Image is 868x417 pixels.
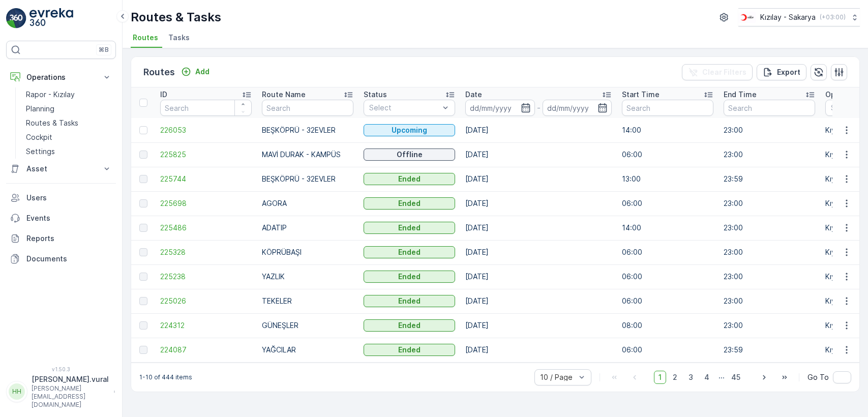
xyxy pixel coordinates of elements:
[622,272,713,282] p: 06:00
[139,373,192,381] p: 1-10 of 444 items
[757,64,806,80] button: Export
[139,224,147,232] div: Toggle Row Selected
[99,46,109,54] p: ⌘B
[29,8,73,28] img: logo_light-DOdMpM7g.png
[738,12,756,23] img: k%C4%B1z%C4%B1lay_DTAvauz.png
[460,216,617,240] td: [DATE]
[160,125,252,135] a: 226053
[139,175,147,183] div: Toggle Row Selected
[262,125,353,135] p: BEŞKÖPRÜ - 32EVLER
[133,33,158,43] span: Routes
[22,87,116,102] a: Rapor - Kızılay
[160,320,252,331] a: 224312
[6,208,116,228] a: Events
[32,374,109,384] p: [PERSON_NAME].vural
[654,371,666,384] span: 1
[6,374,116,409] button: HH[PERSON_NAME].vural[PERSON_NAME][EMAIL_ADDRESS][DOMAIN_NAME]
[26,118,78,128] p: Routes & Tasks
[364,319,455,332] button: Ended
[262,198,353,208] p: AGORA
[465,90,482,100] p: Date
[6,8,26,28] img: logo
[398,296,421,306] p: Ended
[537,102,541,114] p: -
[26,90,75,100] p: Rapor - Kızılay
[622,247,713,257] p: 06:00
[139,297,147,305] div: Toggle Row Selected
[364,124,455,136] button: Upcoming
[160,272,252,282] a: 225238
[460,264,617,289] td: [DATE]
[724,90,757,100] p: End Time
[622,223,713,233] p: 14:00
[26,233,112,244] p: Reports
[26,132,52,142] p: Cockpit
[364,90,387,100] p: Status
[668,371,682,384] span: 2
[262,100,353,116] input: Search
[262,320,353,331] p: GÜNEŞLER
[160,345,252,355] a: 224087
[6,67,116,87] button: Operations
[724,247,815,257] p: 23:00
[195,67,209,77] p: Add
[9,383,25,400] div: HH
[807,372,829,382] span: Go To
[398,198,421,208] p: Ended
[262,90,306,100] p: Route Name
[168,33,190,43] span: Tasks
[22,130,116,144] a: Cockpit
[398,345,421,355] p: Ended
[139,126,147,134] div: Toggle Row Selected
[622,296,713,306] p: 06:00
[622,174,713,184] p: 13:00
[26,164,96,174] p: Asset
[364,173,455,185] button: Ended
[719,371,725,384] p: ...
[777,67,800,77] p: Export
[139,199,147,207] div: Toggle Row Selected
[369,103,439,113] p: Select
[22,144,116,159] a: Settings
[262,345,353,355] p: YAĞCILAR
[139,151,147,159] div: Toggle Row Selected
[262,223,353,233] p: ADATIP
[262,174,353,184] p: BEŞKÖPRÜ - 32EVLER
[26,193,112,203] p: Users
[724,125,815,135] p: 23:00
[622,320,713,331] p: 08:00
[139,273,147,281] div: Toggle Row Selected
[700,371,714,384] span: 4
[160,174,252,184] span: 225744
[160,223,252,233] a: 225486
[160,296,252,306] a: 225026
[32,384,109,409] p: [PERSON_NAME][EMAIL_ADDRESS][DOMAIN_NAME]
[139,321,147,330] div: Toggle Row Selected
[460,240,617,264] td: [DATE]
[727,371,745,384] span: 45
[6,249,116,269] a: Documents
[160,198,252,208] span: 225698
[460,167,617,191] td: [DATE]
[262,150,353,160] p: MAVİ DURAK - KAMPÜS
[724,223,815,233] p: 23:00
[26,146,55,157] p: Settings
[160,90,167,100] p: ID
[622,90,660,100] p: Start Time
[460,142,617,167] td: [DATE]
[622,345,713,355] p: 06:00
[26,72,96,82] p: Operations
[760,12,816,22] p: Kızılay - Sakarya
[262,272,353,282] p: YAZLIK
[724,345,815,355] p: 23:59
[139,248,147,256] div: Toggle Row Selected
[460,338,617,362] td: [DATE]
[702,67,746,77] p: Clear Filters
[364,344,455,356] button: Ended
[131,9,221,25] p: Routes & Tasks
[364,295,455,307] button: Ended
